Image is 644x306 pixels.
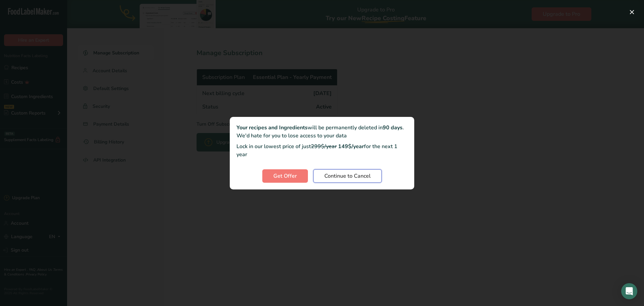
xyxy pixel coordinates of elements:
[273,172,297,180] span: Get Offer
[262,169,308,183] button: Get Offer
[313,169,382,183] button: Continue to Cancel
[311,143,337,150] span: 299$/year
[324,172,371,180] span: Continue to Cancel
[236,124,408,140] div: will be permanently deleted in . We'd hate for you to lose access to your data
[236,142,408,159] p: Lock in our lowest price of just for the next 1 year
[236,124,308,131] b: Your recipes and Ingredients
[338,143,364,150] b: 149$/year
[383,124,402,131] b: 90 days
[621,283,637,299] div: Open Intercom Messenger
